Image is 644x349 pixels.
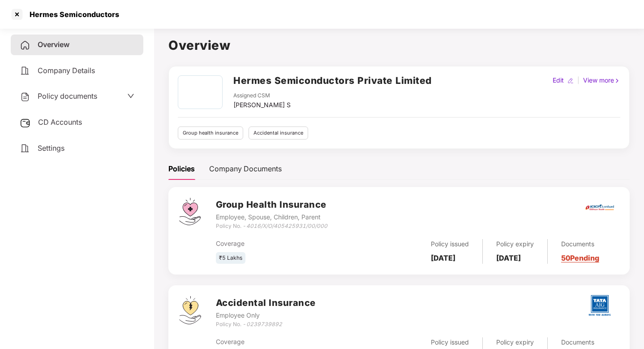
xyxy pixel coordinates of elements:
[233,100,291,110] div: [PERSON_NAME] S
[20,65,30,76] img: svg+xml;base64,PHN2ZyB4bWxucz0iaHR0cDovL3d3dy53My5vcmcvMjAwMC9zdmciIHdpZHRoPSIyNCIgaGVpZ2h0PSIyNC...
[179,198,201,225] img: svg+xml;base64,PHN2ZyB4bWxucz0iaHR0cDovL3d3dy53My5vcmcvMjAwMC9zdmciIHdpZHRoPSI0Ny43MTQiIGhlaWdodD...
[20,40,30,51] img: svg+xml;base64,PHN2ZyB4bWxucz0iaHR0cDovL3d3dy53My5vcmcvMjAwMC9zdmciIHdpZHRoPSIyNCIgaGVpZ2h0PSIyNC...
[584,202,616,213] img: icici.png
[38,118,82,127] span: CD Accounts
[216,296,316,310] h3: Accidental Insurance
[561,253,599,262] a: 50 Pending
[246,321,282,327] i: 0239739892
[38,40,69,49] span: Overview
[496,337,534,347] div: Policy expiry
[561,239,599,249] div: Documents
[216,310,316,320] div: Employee Only
[551,75,566,85] div: Edit
[20,143,30,154] img: svg+xml;base64,PHN2ZyB4bWxucz0iaHR0cDovL3d3dy53My5vcmcvMjAwMC9zdmciIHdpZHRoPSIyNCIgaGVpZ2h0PSIyNC...
[38,144,64,153] span: Settings
[178,127,243,140] div: Group health insurance
[216,198,327,212] h3: Group Health Insurance
[561,337,604,347] div: Documents
[179,296,201,324] img: svg+xml;base64,PHN2ZyB4bWxucz0iaHR0cDovL3d3dy53My5vcmcvMjAwMC9zdmciIHdpZHRoPSI0OS4zMjEiIGhlaWdodD...
[431,253,455,262] b: [DATE]
[216,239,350,249] div: Coverage
[38,92,97,100] span: Policy documents
[216,337,350,347] div: Coverage
[233,92,291,100] div: Assigned CSM
[216,222,327,231] div: Policy No. -
[431,239,469,249] div: Policy issued
[216,252,245,264] div: ₹5 Lakhs
[233,73,432,88] h2: Hermes Semiconductors Private Limited
[496,239,534,249] div: Policy expiry
[168,35,630,55] h1: Overview
[38,66,95,75] span: Company Details
[575,75,581,85] div: |
[209,163,282,174] div: Company Documents
[496,253,521,262] b: [DATE]
[24,10,119,19] div: Hermes Semiconductors
[127,92,134,100] span: down
[431,337,469,347] div: Policy issued
[20,118,31,128] img: svg+xml;base64,PHN2ZyB3aWR0aD0iMjUiIGhlaWdodD0iMjQiIHZpZXdCb3g9IjAgMCAyNSAyNCIgZmlsbD0ibm9uZSIgeG...
[581,75,622,85] div: View more
[216,320,316,329] div: Policy No. -
[216,212,327,222] div: Employee, Spouse, Children, Parent
[246,222,327,229] i: 4016/X/O/405425931/00/000
[567,78,574,84] img: editIcon
[168,163,195,174] div: Policies
[584,290,615,321] img: tatag.png
[20,92,30,102] img: svg+xml;base64,PHN2ZyB4bWxucz0iaHR0cDovL3d3dy53My5vcmcvMjAwMC9zdmciIHdpZHRoPSIyNCIgaGVpZ2h0PSIyNC...
[614,78,620,84] img: rightIcon
[249,127,308,140] div: Accidental insurance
